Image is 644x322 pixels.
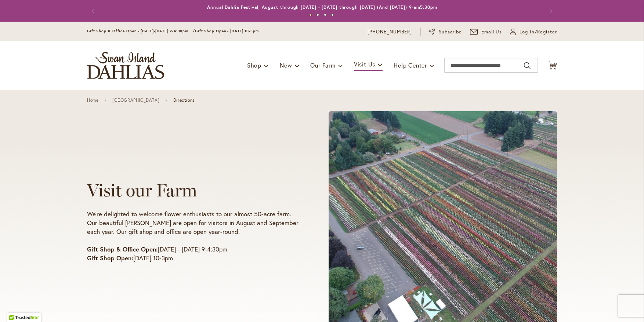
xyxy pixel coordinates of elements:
[87,245,158,253] strong: Gift Shop & Office Open:
[280,61,292,69] span: New
[310,61,335,69] span: Our Farm
[87,98,98,103] a: Home
[520,28,557,36] span: Log In/Register
[428,28,462,36] a: Subscribe
[542,4,557,18] button: Next
[87,254,133,262] strong: Gift Shop Open:
[112,98,159,103] a: [GEOGRAPHIC_DATA]
[481,28,502,36] span: Email Us
[510,28,557,36] a: Log In/Register
[87,245,301,263] p: [DATE] - [DATE] 9-4:30pm [DATE] 10-3pm
[87,4,102,18] button: Previous
[316,14,319,16] button: 2 of 4
[87,180,301,200] h1: Visit our Farm
[173,98,195,103] span: Directions
[324,14,326,16] button: 3 of 4
[87,210,301,236] p: We're delighted to welcome flower enthusiasts to our almost 50-acre farm. Our beautiful [PERSON_N...
[368,28,412,36] a: [PHONE_NUMBER]
[247,61,261,69] span: Shop
[470,28,502,36] a: Email Us
[331,14,334,16] button: 4 of 4
[309,14,312,16] button: 1 of 4
[195,29,259,33] span: Gift Shop Open - [DATE] 10-3pm
[207,4,437,10] a: Annual Dahlia Festival, August through [DATE] - [DATE] through [DATE] (And [DATE]) 9-am5:30pm
[87,52,164,79] a: store logo
[354,60,375,68] span: Visit Us
[439,28,462,36] span: Subscribe
[394,61,427,69] span: Help Center
[87,29,195,33] span: Gift Shop & Office Open - [DATE]-[DATE] 9-4:30pm /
